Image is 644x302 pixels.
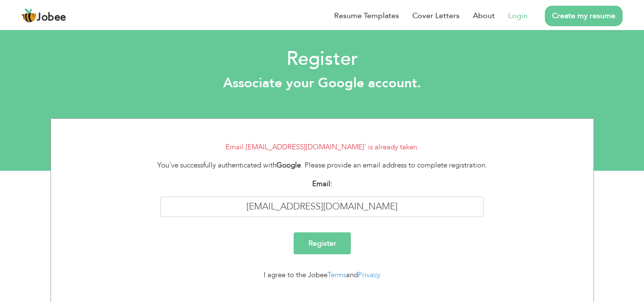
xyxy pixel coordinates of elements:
strong: Email: [312,179,332,188]
input: Register [294,232,351,254]
a: About [473,10,495,21]
a: Resume Templates [334,10,399,21]
h2: Register [7,47,637,72]
span: Jobee [37,12,66,23]
a: Login [508,10,528,21]
a: Privacy [358,270,380,280]
img: jobee.io [21,8,37,23]
input: Enter your email address [160,197,484,217]
a: Create my resume [545,6,623,26]
h3: Associate your Google account. [7,75,637,92]
li: Email [EMAIL_ADDRESS][DOMAIN_NAME]' is already taken. [58,142,586,153]
a: Cover Letters [412,10,460,21]
strong: Google [276,160,301,170]
div: I agree to the Jobee and [146,270,498,281]
a: Terms [327,270,346,280]
div: You've successfully authenticated with . Please provide an email address to complete registration. [146,160,498,171]
a: Jobee [21,8,66,23]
